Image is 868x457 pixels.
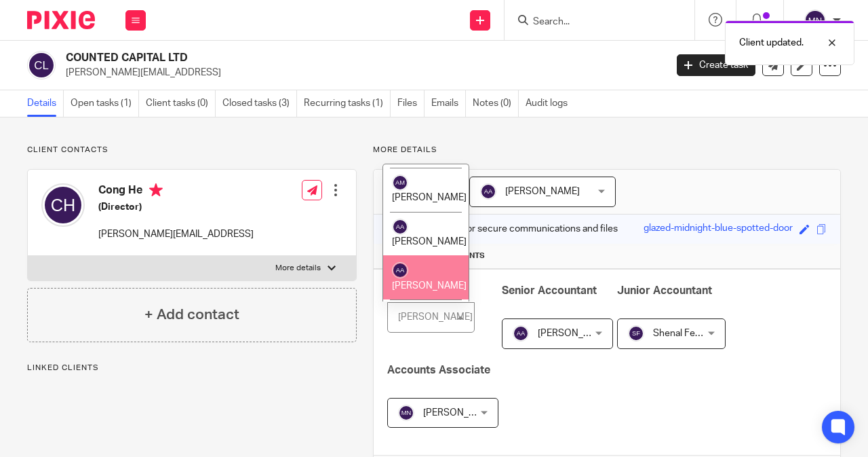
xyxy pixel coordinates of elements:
[384,222,618,236] p: Master code for secure communications and files
[27,363,357,373] p: Linked clients
[27,90,64,117] a: Details
[71,90,139,117] a: Open tasks (1)
[423,408,498,418] span: [PERSON_NAME]
[398,312,473,322] div: [PERSON_NAME]
[373,145,841,156] p: More details
[144,304,239,325] h4: + Add contact
[66,66,656,79] p: [PERSON_NAME][EMAIL_ADDRESS]
[275,263,321,274] p: More details
[480,183,496,200] img: svg%3E
[392,175,408,191] img: svg%3E
[304,90,391,117] a: Recurring tasks (1)
[473,90,519,117] a: Notes (0)
[617,285,712,296] span: Junior Accountant
[27,11,95,29] img: Pixie
[98,183,254,200] h4: Cong He
[66,51,538,65] h2: COUNTED CAPITAL LTD
[98,227,254,241] p: [PERSON_NAME][EMAIL_ADDRESS]
[392,193,467,202] span: [PERSON_NAME]
[392,237,467,246] span: [PERSON_NAME]
[98,200,254,214] h5: (Director)
[392,219,408,235] img: svg%3E
[398,405,414,421] img: svg%3E
[392,262,408,278] img: svg%3E
[392,281,467,291] span: [PERSON_NAME]
[739,36,804,50] p: Client updated.
[677,54,755,76] a: Create task
[27,145,357,156] p: Client contacts
[27,51,56,79] img: svg%3E
[397,90,425,117] a: Files
[653,329,725,338] span: Shenal Fernando
[538,329,612,338] span: [PERSON_NAME]
[146,90,216,117] a: Client tasks (0)
[222,90,297,117] a: Closed tasks (3)
[502,285,597,296] span: Senior Accountant
[431,90,466,117] a: Emails
[149,183,163,197] i: Primary
[513,325,529,342] img: svg%3E
[387,365,490,376] span: Accounts Associate
[526,90,574,117] a: Audit logs
[41,183,85,227] img: svg%3E
[644,221,793,237] div: glazed-midnight-blue-spotted-door
[505,187,580,196] span: [PERSON_NAME]
[804,10,826,31] img: svg%3E
[628,325,644,342] img: svg%3E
